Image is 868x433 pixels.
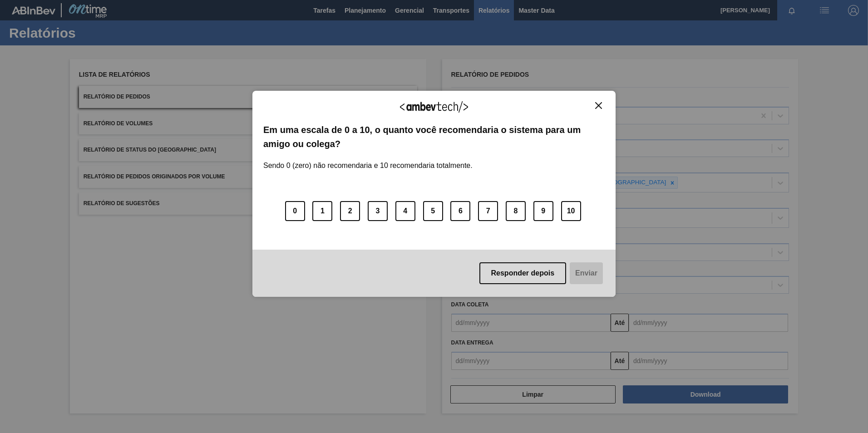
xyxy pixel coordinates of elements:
[263,123,605,151] label: Em uma escala de 0 a 10, o quanto você recomendaria o sistema para um amigo ou colega?
[595,102,602,109] img: Close
[479,262,567,284] button: Responder depois
[533,201,553,221] button: 9
[478,201,498,221] button: 7
[506,201,526,221] button: 8
[263,151,473,170] label: Sendo 0 (zero) não recomendaria e 10 recomendaria totalmente.
[400,101,468,113] img: Logo Ambevtech
[368,201,388,221] button: 3
[285,201,305,221] button: 0
[592,102,605,109] button: Close
[450,201,470,221] button: 6
[395,201,415,221] button: 4
[340,201,360,221] button: 2
[561,201,581,221] button: 10
[423,201,443,221] button: 5
[312,201,332,221] button: 1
